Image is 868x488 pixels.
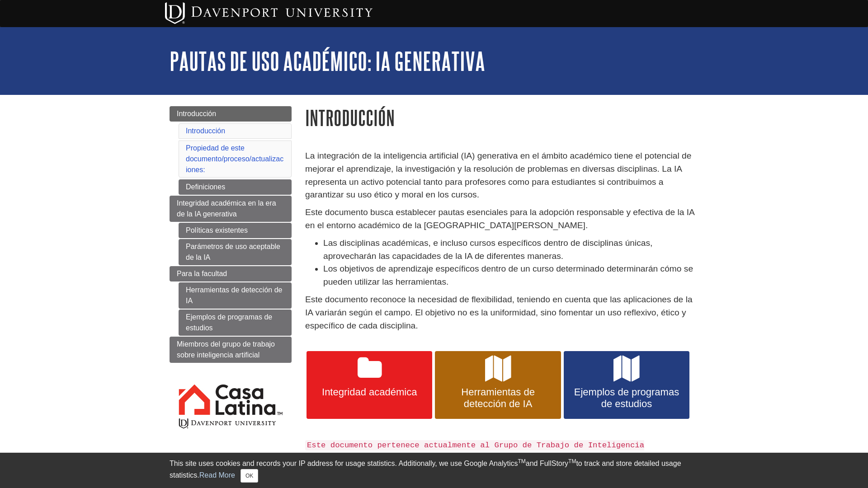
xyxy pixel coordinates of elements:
p: La integración de la inteligencia artificial (IA) generativa en el ámbito académico tiene el pote... [305,150,698,202]
h1: Introducción [305,106,698,129]
sup: TM [568,458,576,465]
div: This site uses cookies and records your IP address for usage statistics. Additionally, we use Goo... [170,458,698,483]
a: Introducción [170,106,292,122]
a: Integridad académica en la era de la IA generativa [170,196,292,222]
sup: TM [518,458,525,465]
a: Ejemplos de programas de estudios [564,351,689,419]
a: Parámetros de uso aceptable de la IA [179,239,292,265]
span: Introducción [177,110,216,117]
span: Ejemplos de programas de estudios [571,386,683,410]
p: Este documento reconoce la necesidad de flexibilidad, teniendo en cuenta que las aplicaciones de ... [305,293,698,332]
a: Para la facultad [170,266,292,282]
img: Davenport University [165,2,373,24]
a: Miembros del grupo de trabajo sobre inteligencia artificial [170,337,292,363]
a: Herramientas de detección de IA [435,351,561,419]
span: Integridad académica [313,386,425,398]
a: Definiciones [179,179,292,195]
span: Herramientas de detección de IA [442,386,554,410]
a: Herramientas de detección de IA [179,282,292,309]
li: Las disciplinas académicas, e incluso cursos específicos dentro de disciplinas únicas, aprovechar... [323,237,698,263]
button: Close [241,469,258,483]
li: Los objetivos de aprendizaje específicos dentro de un curso determinado determinarán cómo se pued... [323,263,698,289]
a: Ejemplos de programas de estudios [179,310,292,336]
a: Políticas existentes [179,223,292,238]
a: Integridad académica [307,351,432,419]
span: Para la facultad [177,270,227,277]
a: Introducción [186,127,225,135]
a: Read More [199,471,235,479]
a: Pautas de uso académico: IA generativa [170,47,485,75]
p: Este documento busca establecer pautas esenciales para la adopción responsable y efectiva de la I... [305,206,698,232]
span: Miembros del grupo de trabajo sobre inteligencia artificial [177,340,275,359]
a: Propiedad de este documento/proceso/actualizaciones: [186,144,283,174]
span: Integridad académica en la era de la IA generativa [177,199,276,218]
